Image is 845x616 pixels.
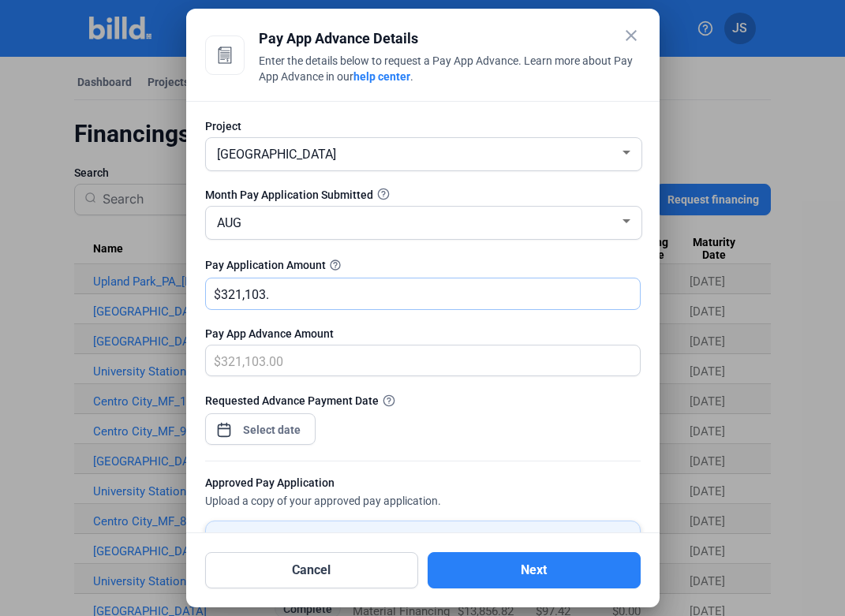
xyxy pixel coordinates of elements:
[259,53,641,88] div: Enter the details below to request a Pay App Advance. Learn more about Pay App Advance in our
[221,278,640,309] input: 0.00
[622,26,641,45] mat-icon: close
[205,392,641,409] div: Requested Advance Payment Date
[205,552,418,588] button: Cancel
[205,256,641,274] div: Pay Application Amount
[259,28,641,50] div: Pay App Advance Details
[216,414,232,430] button: Open calendar
[353,70,410,83] a: help center
[428,552,641,588] button: Next
[206,278,221,304] span: $
[221,345,622,376] input: 0.00
[205,326,641,342] div: Pay App Advance Amount
[205,118,641,134] div: Project
[238,420,306,439] input: Select date
[217,147,336,162] span: [GEOGRAPHIC_DATA]
[205,475,641,511] div: Upload a copy of your approved pay application.
[217,215,241,230] span: AUG
[326,256,345,274] mat-icon: help_outline
[205,187,641,203] div: Month Pay Application Submitted
[410,70,413,83] span: .
[205,475,641,495] div: Approved Pay Application
[206,345,221,371] span: $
